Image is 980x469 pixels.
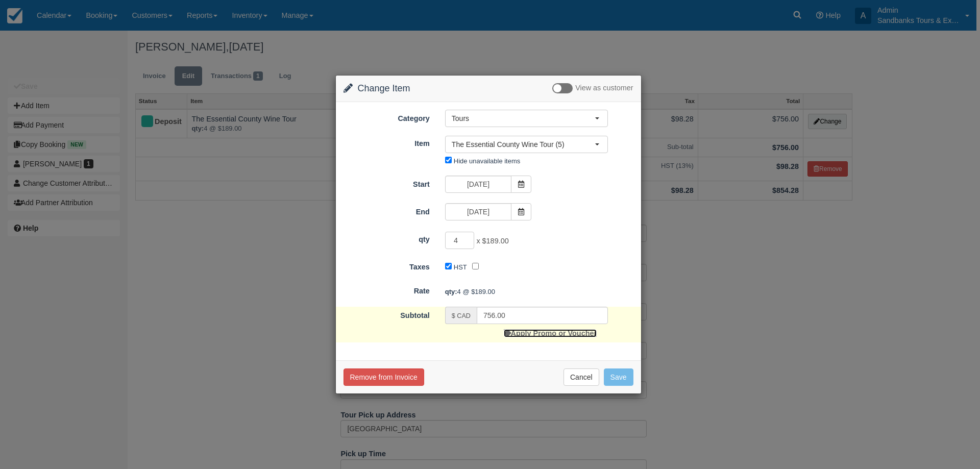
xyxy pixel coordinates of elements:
[445,136,608,153] button: The Essential County Wine Tour (5)
[336,110,437,124] label: Category
[336,176,437,190] label: Start
[563,368,599,386] button: Cancel
[575,84,633,92] span: View as customer
[445,232,475,249] input: qty
[336,258,437,273] label: Taxes
[452,139,595,150] span: The Essential County Wine Tour (5)
[445,110,608,127] button: Tours
[476,237,508,245] span: x $189.00
[445,288,457,295] strong: qty
[454,157,520,165] label: Hide unavailable items
[336,231,437,245] label: qty
[336,203,437,217] label: End
[454,263,467,271] label: HST
[344,368,424,386] button: Remove from Invoice
[336,307,437,321] label: Subtotal
[452,312,471,319] small: $ CAD
[336,135,437,149] label: Item
[437,283,641,300] div: 4 @ $189.00
[336,282,437,297] label: Rate
[604,368,633,386] button: Save
[452,113,595,124] span: Tours
[358,83,410,93] span: Change Item
[504,329,597,337] a: Apply Promo or Voucher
